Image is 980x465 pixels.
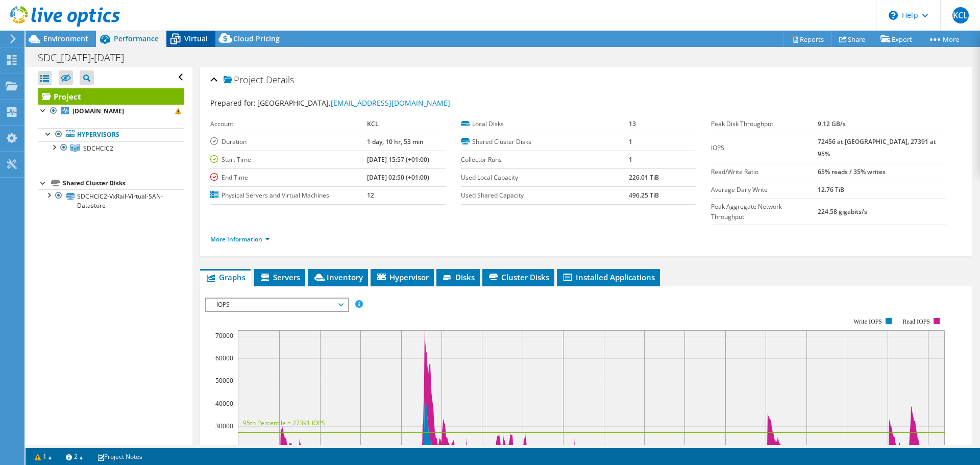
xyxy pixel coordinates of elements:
label: Collector Runs [461,155,629,165]
label: Prepared for: [210,98,256,108]
a: Export [873,31,920,47]
b: 226.01 TiB [629,173,659,182]
b: [DATE] 02:50 (+01:00) [367,173,429,182]
b: 1 day, 10 hr, 53 min [367,137,424,146]
label: Used Shared Capacity [461,190,629,201]
span: Cloud Pricing [233,34,280,43]
a: 1 [28,450,59,463]
label: Local Disks [461,119,629,129]
span: Inventory [313,272,363,282]
span: Project [224,75,263,85]
text: 50000 [215,376,233,385]
div: Shared Cluster Disks [63,177,184,189]
a: SDCHCIC2 [38,141,184,155]
span: KCL [952,7,969,23]
b: 12 [367,191,374,200]
label: Shared Cluster Disks [461,137,629,147]
span: Servers [259,272,300,282]
span: SDCHCIC2 [83,144,113,153]
a: More [920,31,967,47]
b: 1 [629,137,632,146]
label: Duration [210,137,367,147]
a: More Information [210,235,270,243]
svg: \n [889,11,898,20]
span: Virtual [184,34,208,43]
label: Account [210,119,367,129]
a: SDCHCIC2-VxRail-Virtual-SAN-Datastore [38,189,184,212]
a: 2 [59,450,90,463]
a: Reports [783,31,832,47]
span: Graphs [205,272,246,282]
b: [DOMAIN_NAME] [72,107,124,115]
span: IOPS [211,299,342,311]
label: Peak Aggregate Network Throughput [711,202,818,222]
span: Hypervisor [376,272,429,282]
b: [DATE] 15:57 (+01:00) [367,155,429,164]
b: 224.58 gigabits/s [818,207,867,216]
text: 60000 [215,354,233,362]
text: 70000 [215,331,233,340]
b: KCL [367,119,379,128]
h1: SDC_[DATE]-[DATE] [33,52,140,63]
text: 20000 [215,444,233,453]
b: 65% reads / 35% writes [818,167,886,176]
a: Project Notes [90,450,150,463]
b: 496.25 TiB [629,191,659,200]
span: Environment [43,34,88,43]
a: Hypervisors [38,128,184,141]
b: 72456 at [GEOGRAPHIC_DATA], 27391 at 95% [818,137,936,158]
a: Project [38,88,184,105]
b: 13 [629,119,636,128]
a: [DOMAIN_NAME] [38,105,184,118]
a: [EMAIL_ADDRESS][DOMAIN_NAME] [331,98,450,108]
label: Start Time [210,155,367,165]
b: 9.12 GB/s [818,119,846,128]
label: IOPS [711,143,818,153]
label: End Time [210,173,367,183]
text: 40000 [215,399,233,408]
b: 1 [629,155,632,164]
span: Details [266,74,294,86]
span: Performance [114,34,159,43]
span: Installed Applications [562,272,655,282]
text: Read IOPS [903,318,930,325]
span: Cluster Disks [487,272,549,282]
b: 12.76 TiB [818,185,844,194]
span: [GEOGRAPHIC_DATA], [257,98,450,108]
text: 95th Percentile = 27391 IOPS [243,419,325,427]
label: Used Local Capacity [461,173,629,183]
text: Write IOPS [853,318,882,325]
label: Physical Servers and Virtual Machines [210,190,367,201]
span: Disks [442,272,475,282]
label: Average Daily Write [711,185,818,195]
label: Read/Write Ratio [711,167,818,177]
a: Share [831,31,873,47]
label: Peak Disk Throughput [711,119,818,129]
text: 30000 [215,422,233,430]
